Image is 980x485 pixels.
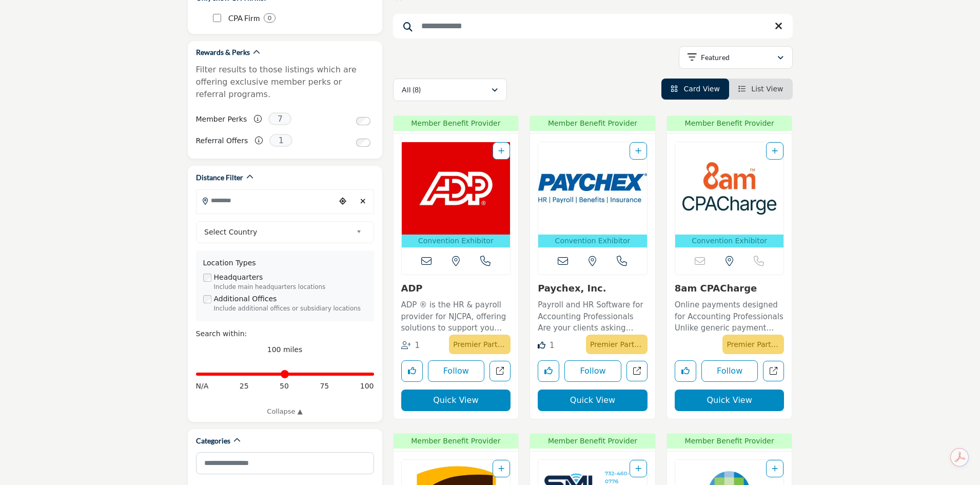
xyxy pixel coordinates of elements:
[675,283,757,294] a: 8am CPACharge
[670,436,789,447] span: Member Benefit Provider
[679,46,793,69] button: Featured
[538,341,545,349] i: Like
[264,13,276,23] div: 0 Results For CPA Firm
[214,294,277,304] label: Additional Offices
[196,452,374,474] input: Search Category
[538,142,647,247] a: Open Listing in new tab
[498,464,504,473] a: Add To List
[538,390,648,411] button: Quick View
[196,406,374,417] a: Collapse ▲
[335,190,350,212] div: Choose your current location
[675,299,785,334] p: Online payments designed for Accounting Professionals Unlike generic payment solutions, 8am CPACh...
[269,134,292,147] span: 1
[360,381,374,392] span: 100
[671,85,720,93] a: View Card
[772,147,778,155] a: Add To List
[393,14,793,38] input: Search Keyword
[401,299,511,334] p: ADP ® is the HR & payroll provider for NJCPA, offering solutions to support you and your clients ...
[727,337,780,352] p: Premier Partner
[661,79,729,100] li: Card View
[401,390,511,411] button: Quick View
[564,360,621,382] button: Follow
[356,117,370,125] input: Switch to Member Perks
[540,236,645,246] p: Convention Exhibitor
[670,118,789,129] span: Member Benefit Provider
[428,360,485,382] button: Follow
[635,464,641,473] a: Add To List
[320,381,329,392] span: 75
[214,283,367,292] div: Include main headquarters locations
[397,436,516,447] span: Member Benefit Provider
[683,85,719,93] span: Card View
[204,226,352,238] span: Select Country
[677,236,782,246] p: Convention Exhibitor
[626,361,648,382] a: Open paychex in new tab
[453,337,506,352] p: Premier Partner
[397,118,516,129] span: Member Benefit Provider
[415,341,420,350] span: 1
[267,345,303,354] span: 100 miles
[402,142,511,247] a: Open Listing in new tab
[675,360,696,382] button: Like listing
[675,283,785,294] h3: 8am CPACharge
[701,52,730,63] p: Featured
[196,436,230,446] h2: Categories
[675,142,784,235] img: 8am CPACharge
[729,79,793,100] li: List View
[402,142,511,235] img: ADP
[214,272,263,283] label: Headquarters
[751,85,783,93] span: List View
[538,283,648,294] h3: Paychex, Inc.
[538,360,559,382] button: Like listing
[196,47,250,57] h2: Rewards & Perks
[538,297,648,334] a: Payroll and HR Software for Accounting Professionals Are your clients asking more questions about...
[538,283,606,294] a: Paychex, Inc.
[203,258,367,268] div: Location Types
[228,12,260,24] p: CPA Firm: CPA Firm
[533,118,652,129] span: Member Benefit Provider
[498,147,504,155] a: Add To List
[401,360,423,382] button: Like listing
[738,85,783,93] a: View List
[401,297,511,334] a: ADP ® is the HR & payroll provider for NJCPA, offering solutions to support you and your clients ...
[675,390,785,411] button: Quick View
[590,337,643,352] p: Premier Partner
[196,132,248,150] label: Referral Offers
[402,85,421,95] p: All (8)
[196,110,247,128] label: Member Perks
[268,112,291,125] span: 7
[196,64,374,101] p: Filter results to those listings which are offering exclusive member perks or referral programs.
[240,381,249,392] span: 25
[404,236,508,246] p: Convention Exhibitor
[213,14,221,22] input: CPA Firm checkbox
[635,147,641,155] a: Add To List
[538,299,648,334] p: Payroll and HR Software for Accounting Professionals Are your clients asking more questions about...
[197,190,335,210] input: Search Location
[393,79,507,101] button: All (8)
[268,14,271,22] b: 0
[533,436,652,447] span: Member Benefit Provider
[489,361,511,382] a: Open adp in new tab
[675,142,784,247] a: Open Listing in new tab
[196,381,209,392] span: N/A
[550,341,555,350] span: 1
[538,142,647,235] img: Paychex, Inc.
[356,139,370,147] input: Switch to Referral Offers
[763,361,784,382] a: Open cpacharge in new tab
[401,340,420,352] div: Followers
[675,297,785,334] a: Online payments designed for Accounting Professionals Unlike generic payment solutions, 8am CPACh...
[356,190,371,212] div: Clear search location
[214,304,367,314] div: Include additional offices or subsidiary locations
[196,328,374,339] div: Search within:
[280,381,289,392] span: 50
[772,464,778,473] a: Add To List
[401,283,511,294] h3: ADP
[701,360,758,382] button: Follow
[401,283,423,294] a: ADP
[196,172,243,183] h2: Distance Filter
